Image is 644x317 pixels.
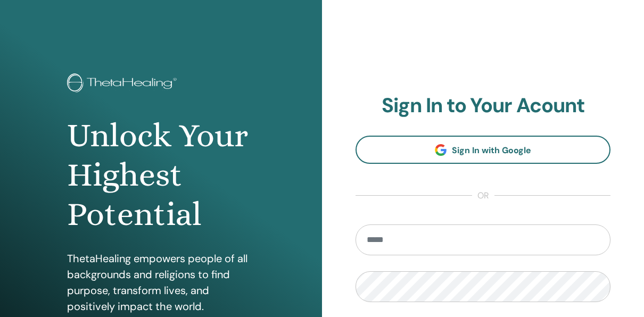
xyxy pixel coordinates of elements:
[356,94,610,118] h2: Sign In to Your Acount
[472,189,494,202] span: or
[67,116,255,235] h1: Unlock Your Highest Potential
[67,251,255,314] p: ThetaHealing empowers people of all backgrounds and religions to find purpose, transform lives, a...
[452,145,531,156] span: Sign In with Google
[356,136,610,164] a: Sign In with Google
